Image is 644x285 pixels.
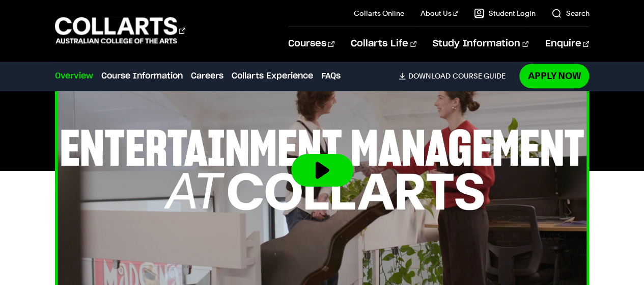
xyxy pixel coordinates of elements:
a: Collarts Life [351,27,416,61]
a: Collarts Experience [232,70,313,82]
a: Apply Now [519,64,589,88]
a: FAQs [321,70,341,82]
div: Go to homepage [55,16,185,45]
a: Course Information [101,70,183,82]
a: Careers [191,70,223,82]
a: Enquire [545,27,589,61]
a: Study Information [433,27,528,61]
a: DownloadCourse Guide [399,71,513,81]
a: Search [551,8,589,18]
a: Overview [55,70,93,82]
a: Student Login [474,8,535,18]
a: Collarts Online [354,8,404,18]
span: Download [408,71,450,81]
a: About Us [421,8,458,18]
a: Courses [288,27,334,61]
